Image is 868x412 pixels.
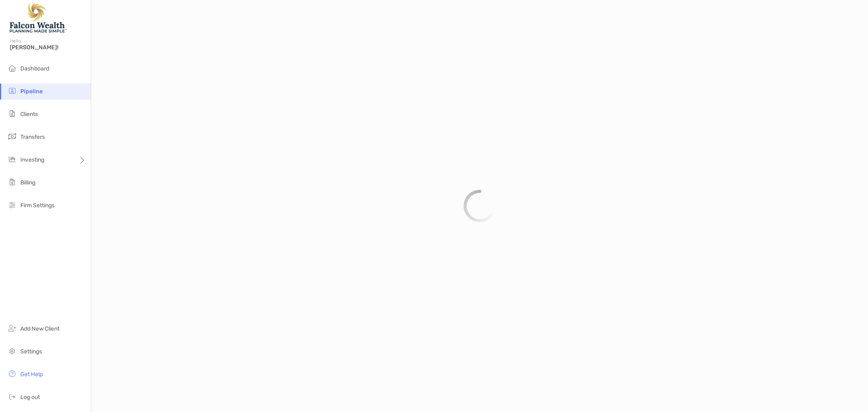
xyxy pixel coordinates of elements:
[20,325,59,332] span: Add New Client
[20,65,49,72] span: Dashboard
[7,323,17,333] img: add_new_client icon
[7,200,17,210] img: firm-settings icon
[20,179,35,186] span: Billing
[7,369,17,379] img: get-help icon
[20,88,43,95] span: Pipeline
[7,109,17,118] img: clients icon
[20,348,42,355] span: Settings
[7,131,17,141] img: transfers icon
[7,63,17,73] img: dashboard icon
[20,202,55,209] span: Firm Settings
[20,394,40,401] span: Log out
[10,44,86,51] span: [PERSON_NAME]!
[7,86,17,96] img: pipeline icon
[20,134,45,140] span: Transfers
[7,154,17,164] img: investing icon
[20,371,43,378] span: Get Help
[7,177,17,187] img: billing icon
[20,156,44,163] span: Investing
[20,111,38,118] span: Clients
[7,346,17,356] img: settings icon
[7,392,17,401] img: logout icon
[10,3,67,33] img: Falcon Wealth Planning Logo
